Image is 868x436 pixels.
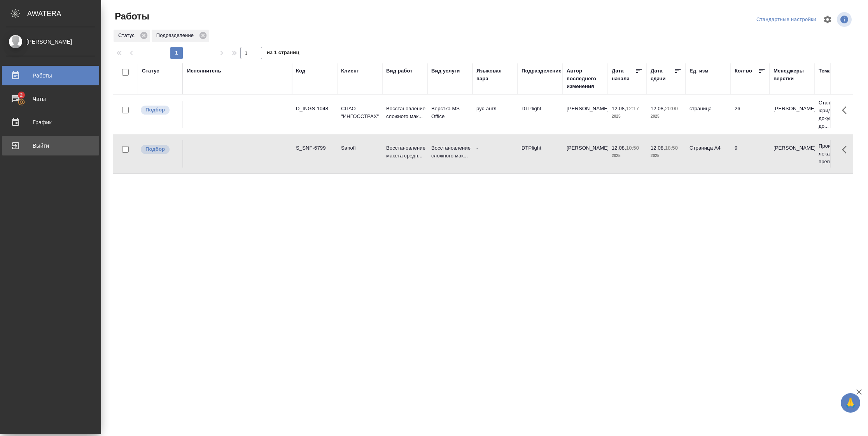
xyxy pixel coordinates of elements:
[626,145,639,151] p: 10:50
[152,30,209,42] div: Подразделение
[114,30,150,42] div: Статус
[2,136,99,155] a: Выйти
[819,142,856,166] p: Производство лекарственных препаратов
[341,105,378,120] p: СПАО "ИНГОССТРАХ"
[651,145,665,151] p: 12.08,
[818,10,837,29] span: Настроить таблицу
[27,6,101,21] div: AWATERA
[686,140,731,168] td: Страница А4
[819,99,856,130] p: Стандартные юридические документы, до...
[612,106,626,111] p: 12.08,
[472,140,518,168] td: -
[476,67,514,83] div: Языковая пара
[15,91,27,99] span: 2
[651,113,682,120] p: 2025
[145,106,165,114] p: Подбор
[296,144,333,152] div: S_SNF-6799
[2,113,99,132] a: График
[6,70,95,81] div: Работы
[2,66,99,85] a: Работы
[296,67,305,75] div: Код
[386,105,423,120] p: Восстановление сложного мак...
[612,152,643,160] p: 2025
[113,10,149,23] span: Работы
[431,144,469,160] p: Восстановление сложного мак...
[837,140,856,159] button: Здесь прячутся важные кнопки
[819,67,842,75] div: Тематика
[773,105,811,113] p: [PERSON_NAME]
[612,67,635,83] div: Дата начала
[386,67,413,75] div: Вид работ
[563,101,608,128] td: [PERSON_NAME]
[626,106,639,111] p: 12:17
[518,101,563,128] td: DTPlight
[731,140,770,168] td: 9
[837,12,853,27] span: Посмотреть информацию
[612,145,626,151] p: 12.08,
[651,106,665,111] p: 12.08,
[140,144,178,155] div: Можно подбирать исполнителей
[731,101,770,128] td: 26
[6,37,95,46] div: [PERSON_NAME]
[567,67,604,90] div: Автор последнего изменения
[518,140,563,168] td: DTPlight
[145,145,165,153] p: Подбор
[472,101,518,128] td: рус-англ
[689,67,709,75] div: Ед. изм
[341,67,359,75] div: Клиент
[431,67,460,75] div: Вид услуги
[267,48,299,59] span: из 1 страниц
[431,105,469,120] p: Верстка MS Office
[754,14,818,26] div: split button
[773,67,811,83] div: Менеджеры верстки
[665,106,678,111] p: 20:00
[187,67,221,75] div: Исполнитель
[612,113,643,120] p: 2025
[773,144,811,152] p: [PERSON_NAME]
[735,67,752,75] div: Кол-во
[156,32,196,39] p: Подразделение
[844,395,857,411] span: 🙏
[2,89,99,109] a: 2Чаты
[521,67,562,75] div: Подразделение
[386,144,423,160] p: Восстановление макета средн...
[296,105,333,113] div: D_INGS-1048
[665,145,678,151] p: 18:50
[6,117,95,128] div: График
[837,101,856,120] button: Здесь прячутся важные кнопки
[651,67,674,83] div: Дата сдачи
[142,67,159,75] div: Статус
[686,101,731,128] td: страница
[841,393,860,413] button: 🙏
[563,140,608,168] td: [PERSON_NAME]
[6,140,95,152] div: Выйти
[341,144,378,152] p: Sanofi
[140,105,178,115] div: Можно подбирать исполнителей
[6,93,95,105] div: Чаты
[118,32,137,39] p: Статус
[651,152,682,160] p: 2025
